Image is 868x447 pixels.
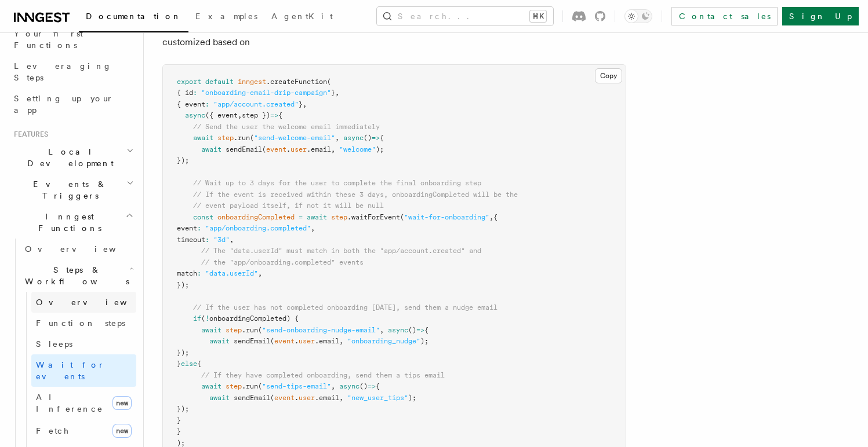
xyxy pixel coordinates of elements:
span: } [177,416,181,424]
span: step }) [242,111,270,119]
a: Examples [188,3,264,31]
span: "data.userId" [205,269,258,277]
span: Inngest Functions [9,211,125,234]
span: Local Development [9,146,126,169]
span: step [331,213,347,221]
span: { [424,326,428,334]
span: .email [307,145,331,153]
span: ( [250,134,254,142]
span: . [295,394,299,402]
span: user [290,145,307,153]
span: .run [234,134,250,142]
span: ); [376,145,384,153]
span: , [335,89,339,97]
span: event [177,224,197,232]
span: , [339,337,343,345]
span: await [209,394,230,402]
span: }); [177,281,189,289]
span: export [177,78,201,86]
button: Local Development [9,141,136,174]
span: .waitForEvent [347,213,400,221]
span: match [177,269,197,277]
span: .run [242,382,258,390]
span: { [380,134,384,142]
span: = [299,213,303,221]
span: onboardingCompleted) { [209,314,299,323]
span: event [274,337,295,345]
a: Documentation [79,3,188,32]
span: "send-welcome-email" [254,134,335,142]
a: Leveraging Steps [9,56,136,88]
span: () [364,134,372,142]
span: . [286,145,290,153]
a: Overview [31,292,136,313]
span: { event [177,100,205,108]
span: ( [327,78,331,86]
span: Examples [195,12,257,21]
span: await [307,213,327,221]
span: : [197,269,201,277]
span: "send-tips-email" [262,382,331,390]
span: , [303,100,307,108]
span: , [380,326,384,334]
span: // event payload itself, if not it will be null [193,201,384,210]
span: "onboarding-email-drip-campaign" [201,89,331,97]
p: Below is an example of an Inngest function that creates an Intercom or Customer.io-like drip emai... [162,18,626,50]
span: Setting up your app [14,94,114,115]
button: Events & Triggers [9,174,136,206]
span: .email [315,337,339,345]
button: Copy [595,68,622,83]
span: event [274,394,295,402]
span: timeout [177,236,205,244]
a: Fetchnew [31,419,136,442]
span: "new_user_tips" [347,394,408,402]
span: , [230,236,234,244]
span: , [331,382,335,390]
a: Overview [20,239,136,259]
a: Your first Functions [9,23,136,56]
span: , [335,134,339,142]
span: async [388,326,408,334]
span: ); [408,394,416,402]
a: Function steps [31,313,136,334]
span: onboardingCompleted [217,213,295,221]
span: default [205,78,234,86]
span: const [193,213,213,221]
span: step [226,382,242,390]
span: "welcome" [339,145,376,153]
span: ( [258,382,262,390]
span: ( [201,314,205,323]
span: ); [420,337,428,345]
span: await [201,382,221,390]
span: async [343,134,364,142]
a: Wait for events [31,354,136,387]
span: sendEmail [234,337,270,345]
span: { [278,111,282,119]
button: Steps & Workflows [20,259,136,292]
span: { [376,382,380,390]
span: Documentation [86,12,181,21]
span: if [193,314,201,323]
span: { [493,213,497,221]
span: // the "app/onboarding.completed" events [201,258,364,266]
span: ); [177,439,185,447]
span: }); [177,405,189,413]
span: => [416,326,424,334]
span: : [205,100,209,108]
span: new [112,424,132,438]
span: ( [400,213,404,221]
span: } [299,100,303,108]
span: , [489,213,493,221]
span: Steps & Workflows [20,264,129,287]
span: ( [270,337,274,345]
span: ({ event [205,111,238,119]
span: async [185,111,205,119]
span: () [359,382,368,390]
span: Overview [25,244,144,254]
span: } [331,89,335,97]
span: step [226,326,242,334]
span: AgentKit [271,12,333,21]
span: async [339,382,359,390]
span: => [270,111,278,119]
span: .run [242,326,258,334]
